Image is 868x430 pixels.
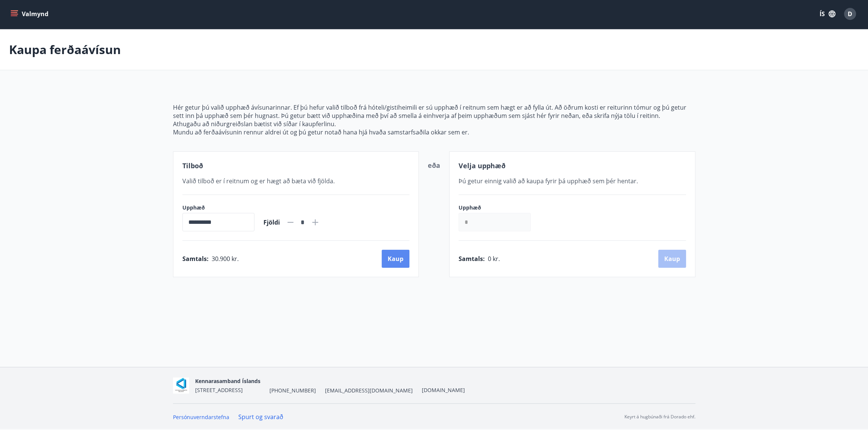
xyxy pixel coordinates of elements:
span: eða [428,161,440,170]
span: Velja upphæð [459,161,505,170]
button: D [841,5,859,23]
p: Keyrt á hugbúnaði frá Dorado ehf. [624,413,695,420]
a: Spurt og svarað [238,413,283,421]
label: Upphæð [182,204,254,211]
span: [PHONE_NUMBER] [269,387,316,394]
span: Fjöldi [263,218,280,226]
span: 0 kr. [488,255,500,263]
span: 30.900 kr. [212,255,239,263]
span: Kennarasamband Íslands [195,377,260,385]
button: ÍS [815,7,839,21]
span: Þú getur einnig valið að kaupa fyrir þá upphæð sem þér hentar. [459,177,638,185]
img: AOgasd1zjyUWmx8qB2GFbzp2J0ZxtdVPFY0E662R.png [173,377,189,394]
label: Upphæð [459,204,538,211]
span: Tilboð [182,161,203,170]
span: [EMAIL_ADDRESS][DOMAIN_NAME] [325,387,413,394]
a: Persónuverndarstefna [173,413,229,421]
button: Kaup [382,250,409,268]
p: Athugaðu að niðurgreiðslan bætist við síðar í kaupferlinu. [173,120,695,128]
p: Mundu að ferðaávísunin rennur aldrei út og þú getur notað hana hjá hvaða samstarfsaðila okkar sem... [173,128,695,136]
span: D [848,10,852,18]
span: Samtals : [459,255,485,263]
p: Hér getur þú valið upphæð ávísunarinnar. Ef þú hefur valið tilboð frá hóteli/gistiheimili er sú u... [173,103,695,120]
span: Valið tilboð er í reitnum og er hægt að bæta við fjölda. [182,177,335,185]
span: Samtals : [182,255,209,263]
p: Kaupa ferðaávísun [9,41,121,58]
span: [STREET_ADDRESS] [195,386,243,394]
a: [DOMAIN_NAME] [422,386,465,394]
button: menu [9,7,51,21]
